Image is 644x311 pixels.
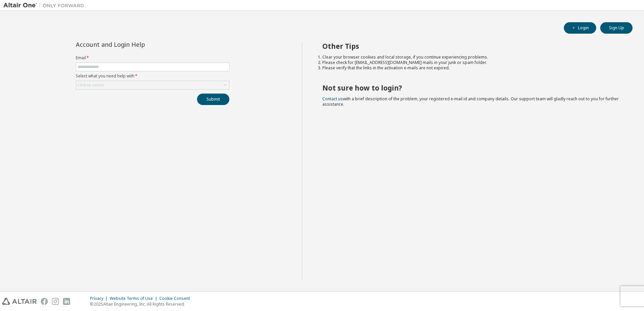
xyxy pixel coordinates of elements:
div: Website Terms of Use [110,296,159,301]
div: Privacy [90,296,110,301]
h2: Not sure how to login? [322,83,621,92]
div: Click to select [76,81,229,89]
h2: Other Tips [322,42,621,50]
span: with a brief description of the problem, your registered e-mail id and company details. Our suppo... [322,96,619,107]
img: Altair One [3,2,88,9]
label: Email [76,55,229,61]
button: Sign Up [600,22,633,34]
button: Login [564,22,596,34]
label: Select what you need help with [76,73,229,79]
div: Account and Login Help [76,42,199,47]
button: Submit [197,94,229,105]
a: Contact us [322,96,343,102]
li: Clear your browser cookies and local storage, if you continue experiencing problems. [322,55,621,60]
li: Please check for [EMAIL_ADDRESS][DOMAIN_NAME] mails in your junk or spam folder. [322,60,621,65]
img: facebook.svg [41,298,48,305]
li: Please verify that the links in the activation e-mails are not expired. [322,65,621,71]
img: instagram.svg [52,298,59,305]
p: © 2025 Altair Engineering, Inc. All Rights Reserved. [90,301,194,307]
img: altair_logo.svg [2,298,37,305]
div: Click to select [77,82,104,88]
div: Cookie Consent [159,296,194,301]
img: linkedin.svg [63,298,70,305]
